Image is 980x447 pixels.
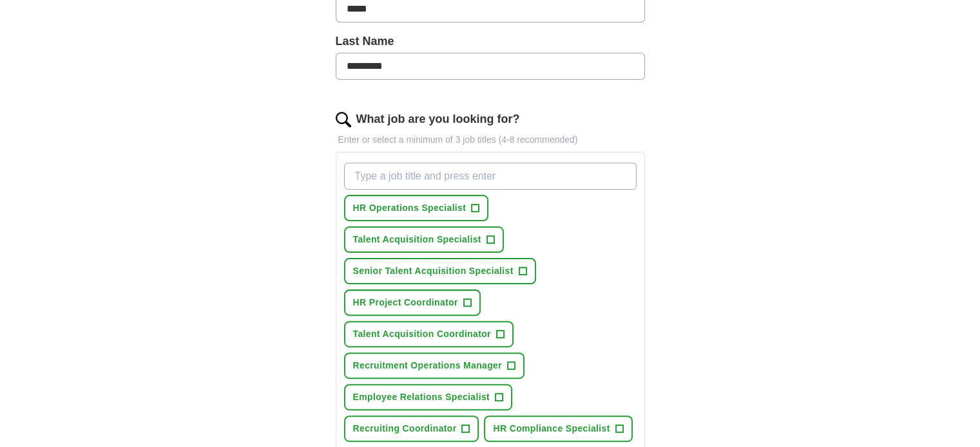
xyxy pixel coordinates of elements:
button: Recruitment Operations Manager [344,352,524,379]
p: Enter or select a minimum of 3 job titles (4-8 recommended) [336,133,645,147]
button: Talent Acquisition Coordinator [344,321,514,347]
span: Recruiting Coordinator [353,422,457,435]
span: Employee Relations Specialist [353,390,490,404]
button: HR Project Coordinator [344,289,481,316]
img: search.png [336,112,351,127]
span: Senior Talent Acquisition Specialist [353,264,514,278]
span: HR Compliance Specialist [493,422,610,435]
button: Senior Talent Acquisition Specialist [344,258,536,284]
button: HR Compliance Specialist [484,415,632,442]
span: Recruitment Operations Manager [353,359,502,372]
span: Talent Acquisition Specialist [353,233,481,246]
button: Recruiting Coordinator [344,415,479,442]
button: Talent Acquisition Specialist [344,226,504,253]
span: HR Project Coordinator [353,296,458,309]
button: Employee Relations Specialist [344,384,512,410]
input: Type a job title and press enter [344,163,637,190]
button: HR Operations Specialist [344,195,489,221]
span: HR Operations Specialist [353,201,466,215]
label: What job are you looking for? [356,111,520,128]
label: Last Name [336,33,645,50]
span: Talent Acquisition Coordinator [353,327,491,341]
